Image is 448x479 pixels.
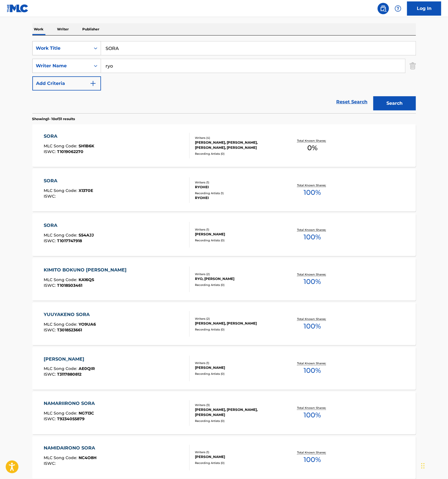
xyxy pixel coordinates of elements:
a: SORAMLC Song Code:S54AJJISWC:T1017747918Writers (1)[PERSON_NAME]Recording Artists (0)Total Known ... [32,214,416,256]
span: ISWC : [44,372,57,377]
span: ISWC : [44,283,57,288]
button: Search [373,96,416,110]
span: KA16QS [79,277,94,282]
div: Writer Name [36,62,87,69]
span: 0 % [307,143,317,153]
div: RYOHEI [195,195,281,200]
div: SORA [44,177,93,184]
div: Work Title [36,45,87,52]
span: 100 % [304,187,321,198]
div: [PERSON_NAME] [195,455,281,460]
span: ISWC : [44,461,57,466]
div: Recording Artists ( 0 ) [195,461,281,465]
span: T1019062270 [57,149,83,154]
a: Log In [407,1,441,16]
a: SORAMLC Song Code:X1370EISWC:Writers (1)RYOHEIRecording Artists (1)RYOHEITotal Known Shares:100% [32,169,416,212]
p: Total Known Shares: [297,228,328,232]
div: RYO, [PERSON_NAME] [195,276,281,281]
div: YUUYAKENO SORA [44,311,96,318]
div: [PERSON_NAME] [195,232,281,237]
span: T1018503461 [57,283,82,288]
span: NC4O8H [79,455,96,461]
div: Writers ( 1 ) [195,227,281,232]
div: NAMIDAIRONO SORA [44,445,98,452]
span: MLC Song Code : [44,188,79,193]
p: Publisher [81,23,101,35]
div: Writers ( 2 ) [195,317,281,321]
span: S54AJJ [79,233,94,238]
p: Total Known Shares: [297,139,328,143]
span: 100 % [304,455,321,465]
span: MLC Song Code : [44,233,79,238]
a: NAMIDAIRONO SORAMLC Song Code:NC4O8HISWC:Writers (1)[PERSON_NAME]Recording Artists (0)Total Known... [32,436,416,479]
img: search [380,5,387,12]
img: help [395,5,401,12]
div: SORA [44,222,94,229]
a: [PERSON_NAME]MLC Song Code:AE0QIRISWC:T3117880812Writers (1)[PERSON_NAME]Recording Artists (0)Tot... [32,347,416,390]
p: Total Known Shares: [297,361,328,366]
div: SORA [44,133,94,140]
span: X1370E [79,188,93,193]
div: Writers ( 3 ) [195,403,281,407]
div: RYOHEI [195,185,281,190]
span: ISWC : [44,149,57,154]
p: Total Known Shares: [297,451,328,455]
a: YUUYAKENO SORAMLC Song Code:YO9UA6ISWC:T3018523661Writers (2)[PERSON_NAME], [PERSON_NAME]Recordin... [32,303,416,345]
span: MLC Song Code : [44,143,79,148]
p: Writer [56,23,71,35]
span: T3018523661 [57,327,82,332]
div: [PERSON_NAME], [PERSON_NAME], [PERSON_NAME] [195,407,281,418]
p: Total Known Shares: [297,317,328,321]
div: Recording Artists ( 0 ) [195,152,281,156]
span: MLC Song Code : [44,366,79,371]
div: KIMITO BOKUNO [PERSON_NAME] [44,267,129,273]
span: ISWC : [44,417,57,422]
div: Recording Artists ( 0 ) [195,327,281,332]
p: Work [32,23,45,35]
div: Writers ( 1 ) [195,361,281,365]
span: MLC Song Code : [44,455,79,461]
span: T3117880812 [57,372,81,377]
img: 9d2ae6d4665cec9f34b9.svg [90,80,96,87]
div: NAMARIIRONO SORA [44,400,98,407]
p: Showing 1 - 10 of 31 results [32,116,75,122]
span: ISWC : [44,327,57,332]
a: KIMITO BOKUNO [PERSON_NAME]MLC Song Code:KA16QSISWC:T1018503461Writers (2)RYO, [PERSON_NAME]Recor... [32,258,416,301]
a: SORAMLC Song Code:SH1B6KISWC:T1019062270Writers (4)[PERSON_NAME], [PERSON_NAME], [PERSON_NAME], [... [32,124,416,167]
p: Total Known Shares: [297,183,328,187]
div: Writers ( 4 ) [195,136,281,140]
span: 100 % [304,232,321,242]
span: SH1B6K [79,143,94,148]
div: Recording Artists ( 0 ) [195,419,281,423]
p: Total Known Shares: [297,272,328,277]
span: YO9UA6 [79,322,96,327]
span: ISWC : [44,194,57,199]
a: NAMARIIRONO SORAMLC Song Code:NG713CISWC:T9234055879Writers (3)[PERSON_NAME], [PERSON_NAME], [PER... [32,392,416,434]
div: Help [392,3,404,14]
span: MLC Song Code : [44,411,79,416]
span: ISWC : [44,238,57,243]
img: Delete Criterion [410,59,416,73]
a: Reset Search [334,96,371,108]
span: MLC Song Code : [44,277,79,282]
div: Recording Artists ( 1 ) [195,191,281,195]
div: [PERSON_NAME] [195,365,281,371]
div: Recording Artists ( 0 ) [195,372,281,376]
span: 100 % [304,410,321,421]
p: Total Known Shares: [297,406,328,410]
img: MLC Logo [7,4,29,12]
iframe: Chat Widget [420,452,448,479]
span: MLC Song Code : [44,322,79,327]
div: [PERSON_NAME] [44,356,95,363]
form: Search Form [32,41,416,113]
span: 100 % [304,321,321,331]
div: Recording Artists ( 0 ) [195,238,281,242]
div: [PERSON_NAME], [PERSON_NAME] [195,321,281,326]
span: 100 % [304,366,321,376]
button: Add Criteria [32,76,101,91]
div: Writers ( 1 ) [195,450,281,455]
div: Recording Artists ( 0 ) [195,283,281,287]
div: Writers ( 2 ) [195,272,281,276]
div: [PERSON_NAME], [PERSON_NAME], [PERSON_NAME], [PERSON_NAME] [195,140,281,150]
